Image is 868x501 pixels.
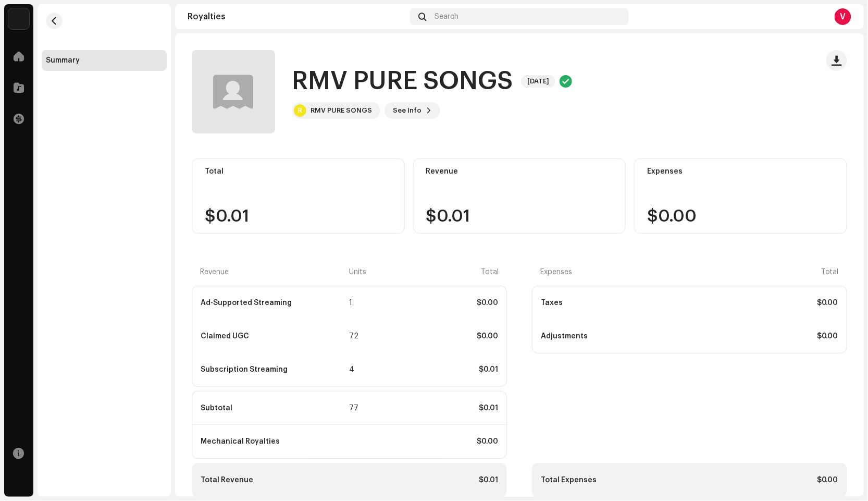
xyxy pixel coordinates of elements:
div: Total [691,268,839,276]
div: $0.00 [691,476,839,484]
re-m-nav-item: Summary [42,50,167,71]
div: $0.01 [381,365,498,374]
div: RMV PURE SONGS [311,106,372,115]
div: $0.00 [381,299,498,307]
div: Total Expenses [541,476,689,484]
div: $0.00 [351,437,499,446]
div: Taxes [541,299,689,307]
div: Adjustments [541,332,689,340]
div: Subscription Streaming [201,365,348,374]
div: Subtotal [201,404,348,412]
div: 72 [350,332,379,340]
div: $0.01 [381,404,498,412]
div: Total [205,167,392,176]
div: Revenue [200,268,348,276]
re-o-card-value: Total [192,158,405,234]
div: $0.00 [691,299,839,307]
div: 4 [350,365,379,374]
div: V [835,8,851,25]
div: $0.00 [691,332,839,340]
img: 10d72f0b-d06a-424f-aeaa-9c9f537e57b6 [8,8,29,29]
h1: RMV PURE SONGS [292,65,513,98]
span: See Info [393,100,421,121]
span: [DATE] [521,75,555,88]
div: Expenses [647,167,834,176]
div: Revenue [426,167,613,176]
div: Mechanical Royalties [201,437,349,446]
div: 77 [350,404,379,412]
div: Summary [46,56,80,65]
re-o-card-value: Expenses [634,158,847,234]
div: Royalties [188,13,406,21]
span: Search [435,13,458,21]
div: $0.00 [381,332,498,340]
div: Claimed UGC [201,332,348,340]
div: Expenses [540,268,689,276]
button: See Info [385,102,440,119]
div: Units [350,268,379,276]
re-o-card-value: Revenue [413,158,626,234]
div: R [294,104,306,117]
div: 1 [350,299,379,307]
div: Total [381,268,499,276]
div: $0.01 [351,476,499,484]
div: Ad-Supported Streaming [201,299,348,307]
div: Total Revenue [201,476,349,484]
